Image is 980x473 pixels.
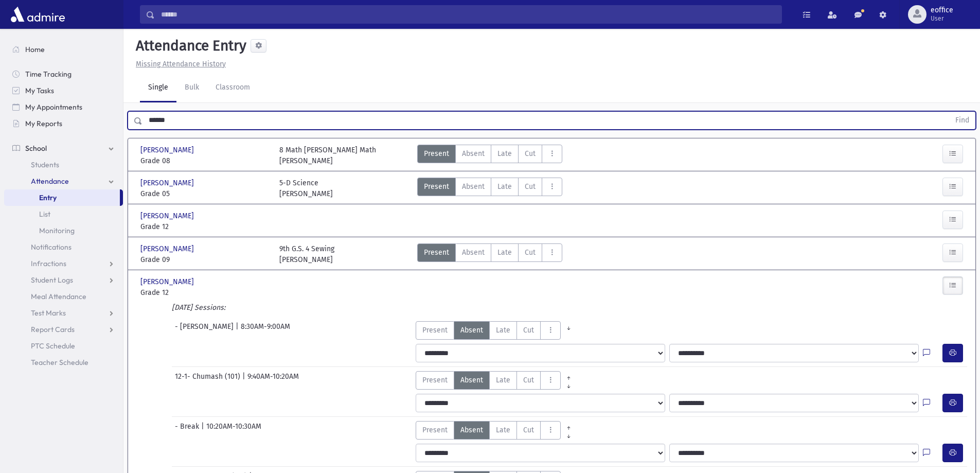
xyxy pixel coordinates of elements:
[4,189,120,206] a: Entry
[417,243,562,265] div: AttTypes
[496,325,510,336] span: Late
[140,243,196,254] span: [PERSON_NAME]
[241,321,290,340] span: 8:30AM-9:00AM
[140,287,269,298] span: Grade 12
[523,425,534,435] span: Cut
[462,148,485,159] span: Absent
[25,86,54,95] span: My Tasks
[236,321,241,340] span: |
[460,425,483,435] span: Absent
[25,69,72,79] span: Time Tracking
[175,321,236,340] span: - [PERSON_NAME]
[931,14,953,23] span: User
[140,276,196,287] span: [PERSON_NAME]
[175,371,242,390] span: 12-1- Chumash (101)
[31,259,66,268] span: Infractions
[416,371,577,390] div: AttTypes
[4,239,123,255] a: Notifications
[201,421,206,440] span: |
[8,4,67,25] img: AdmirePro
[25,45,45,54] span: Home
[31,242,72,252] span: Notifications
[31,325,75,334] span: Report Cards
[4,115,123,132] a: My Reports
[416,421,577,440] div: AttTypes
[417,178,562,199] div: AttTypes
[417,145,562,166] div: AttTypes
[931,6,953,14] span: eoffice
[31,160,59,169] span: Students
[462,181,485,192] span: Absent
[4,288,123,305] a: Meal Attendance
[496,375,510,386] span: Late
[39,193,57,202] span: Entry
[31,177,69,186] span: Attendance
[4,156,123,173] a: Students
[247,371,299,390] span: 9:40AM-10:20AM
[140,211,196,221] span: [PERSON_NAME]
[4,82,123,99] a: My Tasks
[497,247,512,258] span: Late
[4,321,123,338] a: Report Cards
[4,338,123,354] a: PTC Schedule
[496,425,510,435] span: Late
[31,308,66,318] span: Test Marks
[175,421,201,440] span: - Break
[4,305,123,321] a: Test Marks
[39,226,75,235] span: Monitoring
[140,221,269,232] span: Grade 12
[25,119,62,128] span: My Reports
[140,155,269,166] span: Grade 08
[207,74,258,102] a: Classroom
[279,145,376,166] div: 8 Math [PERSON_NAME] Math [PERSON_NAME]
[176,74,207,102] a: Bulk
[140,254,269,265] span: Grade 09
[31,341,75,351] span: PTC Schedule
[31,275,73,285] span: Student Logs
[279,178,333,199] div: 5-D Science [PERSON_NAME]
[424,247,449,258] span: Present
[422,425,448,435] span: Present
[525,181,536,192] span: Cut
[31,292,86,301] span: Meal Attendance
[140,178,196,188] span: [PERSON_NAME]
[4,41,123,58] a: Home
[4,222,123,239] a: Monitoring
[523,325,534,336] span: Cut
[424,181,449,192] span: Present
[140,145,196,155] span: [PERSON_NAME]
[140,188,269,199] span: Grade 05
[422,375,448,386] span: Present
[39,209,50,219] span: List
[206,421,261,440] span: 10:20AM-10:30AM
[460,375,483,386] span: Absent
[25,102,82,112] span: My Appointments
[525,247,536,258] span: Cut
[4,206,123,222] a: List
[525,148,536,159] span: Cut
[416,321,577,340] div: AttTypes
[462,247,485,258] span: Absent
[424,148,449,159] span: Present
[136,60,226,68] u: Missing Attendance History
[25,144,47,153] span: School
[4,255,123,272] a: Infractions
[949,112,975,129] button: Find
[279,243,334,265] div: 9th G.S. 4 Sewing [PERSON_NAME]
[155,5,781,24] input: Search
[132,60,226,68] a: Missing Attendance History
[140,74,176,102] a: Single
[31,358,88,367] span: Teacher Schedule
[4,140,123,156] a: School
[497,181,512,192] span: Late
[172,303,225,312] i: [DATE] Sessions:
[242,371,247,390] span: |
[132,37,246,55] h5: Attendance Entry
[4,173,123,189] a: Attendance
[497,148,512,159] span: Late
[422,325,448,336] span: Present
[4,272,123,288] a: Student Logs
[4,66,123,82] a: Time Tracking
[4,354,123,371] a: Teacher Schedule
[460,325,483,336] span: Absent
